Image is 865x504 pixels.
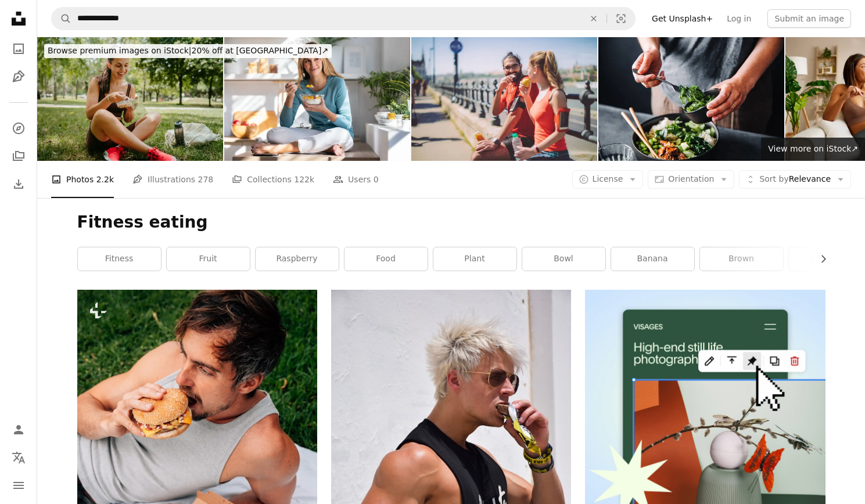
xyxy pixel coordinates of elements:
a: food [344,247,428,271]
span: View more on iStock ↗ [768,144,858,153]
a: Download History [7,172,30,196]
span: Browse premium images on iStock | [48,46,191,55]
a: a man with white hair is drinking a drink [331,465,571,475]
img: Close-up of woman eating omega 3 rich salad [598,37,784,161]
button: Menu [7,474,30,497]
a: Collections [7,145,30,168]
button: Orientation [648,170,734,189]
a: Browse premium images on iStock|20% off at [GEOGRAPHIC_DATA]↗ [37,37,339,65]
a: Collections 122k [232,161,314,198]
a: banana [611,247,694,271]
a: plant [433,247,516,271]
a: Explore [7,117,30,140]
a: bowl [522,247,605,271]
button: Search Unsplash [52,8,71,30]
a: Log in [720,9,758,28]
span: Sort by [759,174,788,183]
h1: Fitness eating [77,212,825,233]
img: Healthy outdoors exercising [411,37,597,161]
a: fruit [167,247,250,271]
span: Orientation [668,174,714,183]
a: Get Unsplash+ [645,9,720,28]
button: Sort byRelevance [739,170,851,189]
a: brown [700,247,783,271]
button: Submit an image [767,9,851,28]
a: Users 0 [333,161,379,198]
span: 122k [294,173,314,186]
form: Find visuals sitewide [51,7,636,30]
img: Kind beautiful woman eating a healthy fruit bowl while sitting on the table in the kitchen at home [224,37,410,161]
span: 20% off at [GEOGRAPHIC_DATA] ↗ [48,46,328,55]
img: I love healthy food [37,37,223,161]
a: Illustrations [7,65,30,88]
button: Clear [581,8,606,30]
button: Visual search [607,8,635,30]
button: License [572,170,644,189]
a: Log in / Sign up [7,418,30,441]
a: raspberry [256,247,339,271]
a: Illustrations 278 [132,161,213,198]
span: Relevance [759,174,831,185]
a: Photos [7,37,30,60]
span: 278 [198,173,214,186]
a: View more on iStock↗ [761,138,865,161]
span: 0 [374,173,379,186]
button: scroll list to the right [813,247,825,271]
span: License [593,174,623,183]
a: fitness [78,247,161,271]
a: a man laying on a blanket eating a burger and fries [77,465,317,475]
button: Language [7,446,30,469]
